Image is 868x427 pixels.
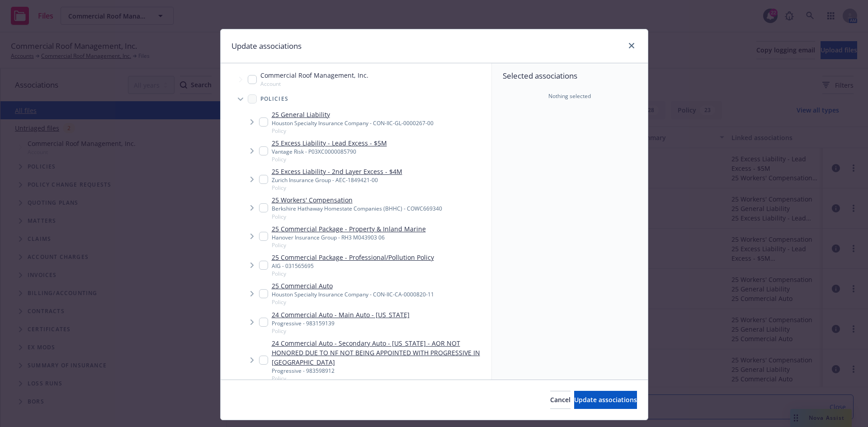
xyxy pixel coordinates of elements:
a: 25 Commercial Auto [272,281,434,291]
div: Progressive - 983598912 [272,367,488,375]
div: Houston Specialty Insurance Company - CON-IIC-GL-0000267-00 [272,119,434,127]
a: close [626,40,637,51]
span: Policy [272,327,410,335]
span: Nothing selected [548,92,591,100]
div: Zurich Insurance Group - AEC-1849421-00 [272,176,402,184]
span: Account [260,80,368,88]
div: Vantage Risk - P03XC0000085790 [272,148,387,155]
a: 25 Excess Liability - Lead Excess - $5M [272,138,387,148]
a: 24 Commercial Auto - Secondary Auto - [US_STATE] - AOR NOT HONORED DUE TO NF NOT BEING APPOINTED ... [272,338,488,367]
div: Hanover Insurance Group - RH3 M043903 06 [272,234,426,241]
div: AIG - 031565695 [272,262,434,270]
span: Policy [272,127,434,135]
span: Update associations [574,395,637,404]
a: 25 Workers' Compensation [272,195,442,205]
a: 25 General Liability [272,110,434,119]
div: Berkshire Hathaway Homestate Companies (BHHC) - COWC669340 [272,205,442,212]
span: Commercial Roof Management, Inc. [260,70,368,80]
a: 25 Commercial Package - Professional/Pollution Policy [272,253,434,262]
span: Policy [272,375,488,382]
button: Update associations [574,391,637,409]
h1: Update associations [231,40,302,52]
span: Policy [272,270,434,277]
div: Progressive - 983159139 [272,319,410,327]
span: Policy [272,155,387,163]
a: 25 Commercial Package - Property & Inland Marine [272,224,426,234]
a: 24 Commercial Auto - Main Auto - [US_STATE] [272,310,410,319]
span: Selected associations [503,70,637,81]
button: Cancel [550,391,571,409]
span: Policy [272,241,426,249]
a: 25 Excess Liability - 2nd Layer Excess - $4M [272,167,402,176]
span: Policy [272,298,434,306]
span: Policy [272,184,402,192]
div: Houston Specialty Insurance Company - CON-IIC-CA-0000820-11 [272,291,434,298]
span: Policies [260,96,289,102]
span: Cancel [550,395,571,404]
span: Policy [272,213,442,221]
